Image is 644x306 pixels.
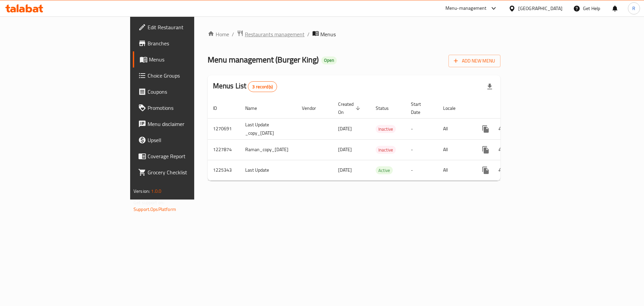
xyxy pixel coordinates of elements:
[438,139,472,160] td: All
[148,120,232,128] span: Menu disclaimer
[494,121,510,137] button: Change Status
[133,205,176,214] a: Support.OpsPlatform
[208,98,547,181] table: enhanced table
[133,116,238,132] a: Menu disclaimer
[133,35,238,51] a: Branches
[494,162,510,178] button: Change Status
[248,84,277,90] span: 3 record(s)
[148,136,232,144] span: Upsell
[376,146,396,154] span: Inactive
[213,104,226,112] span: ID
[376,125,396,133] span: Inactive
[438,118,472,139] td: All
[338,166,352,174] span: [DATE]
[133,198,164,207] span: Get support on:
[338,100,362,116] span: Created On
[148,152,232,160] span: Coverage Report
[454,57,495,65] span: Add New Menu
[482,79,498,95] div: Export file
[338,124,352,133] span: [DATE]
[148,104,232,112] span: Promotions
[148,168,232,176] span: Grocery Checklist
[213,81,277,92] h2: Menus List
[151,187,161,195] span: 1.0.0
[148,39,232,47] span: Branches
[443,104,464,112] span: Locale
[240,118,297,139] td: Last Update _copy_[DATE]
[494,142,510,158] button: Change Status
[133,19,238,35] a: Edit Restaurant
[445,4,487,12] div: Menu-management
[321,57,337,63] span: Open
[148,23,232,31] span: Edit Restaurant
[478,121,494,137] button: more
[148,72,232,80] span: Choice Groups
[518,5,562,12] div: [GEOGRAPHIC_DATA]
[338,145,352,154] span: [DATE]
[133,132,238,148] a: Upsell
[307,30,310,38] li: /
[632,5,635,12] span: R
[148,88,232,96] span: Coupons
[438,160,472,180] td: All
[240,160,297,180] td: Last Update
[320,30,336,38] span: Menus
[448,55,500,67] button: Add New Menu
[133,84,238,100] a: Coupons
[133,100,238,116] a: Promotions
[133,68,238,84] a: Choice Groups
[411,100,430,116] span: Start Date
[478,142,494,158] button: more
[376,104,397,112] span: Status
[240,139,297,160] td: Raman_copy_[DATE]
[321,56,337,64] div: Open
[133,187,150,195] span: Version:
[208,30,500,39] nav: breadcrumb
[133,148,238,164] a: Coverage Report
[406,118,438,139] td: -
[245,30,305,38] span: Restaurants management
[406,160,438,180] td: -
[133,51,238,68] a: Menus
[472,98,547,119] th: Actions
[302,104,325,112] span: Vendor
[406,139,438,160] td: -
[248,81,277,92] div: Total records count
[245,104,266,112] span: Name
[208,52,319,67] span: Menu management ( Burger King )
[237,30,305,39] a: Restaurants management
[133,164,238,180] a: Grocery Checklist
[376,167,393,174] span: Active
[478,162,494,178] button: more
[149,55,232,63] span: Menus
